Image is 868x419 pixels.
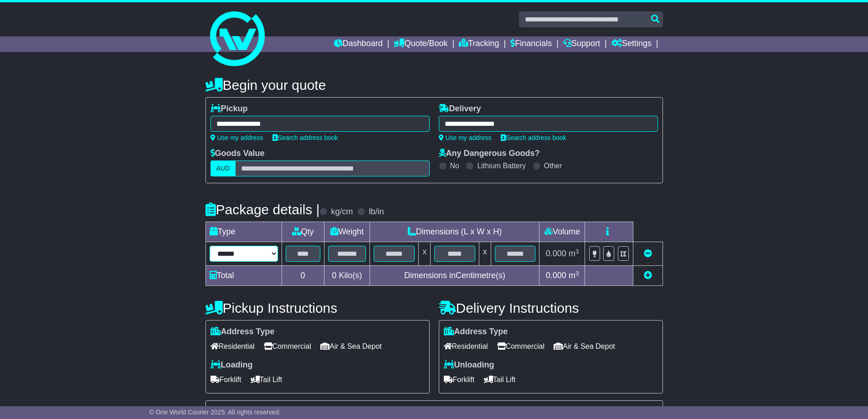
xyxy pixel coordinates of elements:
label: No [450,161,459,170]
a: Search address book [272,134,338,141]
label: Goods Value [211,149,265,159]
a: Use my address [439,134,492,141]
label: Delivery [439,104,481,114]
label: Address Type [211,327,275,337]
span: 0 [332,271,336,280]
td: Dimensions in Centimetre(s) [370,266,539,286]
label: AUD [211,160,236,176]
span: Tail Lift [251,372,282,387]
label: Lithium Battery [477,161,526,170]
a: Dashboard [334,36,383,52]
span: Residential [211,339,255,353]
label: Address Type [444,327,508,337]
span: Commercial [264,339,311,353]
a: Settings [611,36,652,52]
td: x [479,242,491,266]
h4: Package details | [205,202,320,217]
span: 0.000 [546,271,566,280]
a: Support [563,36,600,52]
span: Air & Sea Depot [554,339,615,353]
td: Total [205,266,282,286]
span: © One World Courier 2025. All rights reserved. [149,409,281,416]
label: Other [544,161,562,170]
h4: Delivery Instructions [439,300,663,316]
span: Forklift [444,372,475,387]
a: Search address book [501,134,566,141]
td: Kilo(s) [324,266,370,286]
label: lb/in [369,207,384,217]
a: Add new item [644,271,652,280]
a: Quote/Book [394,36,447,52]
h4: Begin your quote [205,78,663,93]
td: Qty [282,222,324,242]
label: Any Dangerous Goods? [439,149,540,159]
span: m [569,249,579,258]
label: kg/cm [331,207,353,217]
span: Air & Sea Depot [320,339,382,353]
span: 0.000 [546,249,566,258]
td: x [419,242,431,266]
h4: Pickup Instructions [205,300,430,316]
td: Type [205,222,282,242]
a: Remove this item [644,249,652,258]
a: Tracking [459,36,499,52]
td: Weight [324,222,370,242]
label: Pickup [211,104,248,114]
span: Forklift [211,372,241,387]
span: Residential [444,339,488,353]
td: Dimensions (L x W x H) [370,222,539,242]
span: Commercial [497,339,544,353]
span: Tail Lift [484,372,516,387]
sup: 3 [575,248,579,255]
td: 0 [282,266,324,286]
label: Loading [211,360,253,370]
label: Unloading [444,360,494,370]
span: m [569,271,579,280]
td: Volume [539,222,585,242]
sup: 3 [575,270,579,277]
a: Use my address [211,134,263,141]
a: Financials [510,36,552,52]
